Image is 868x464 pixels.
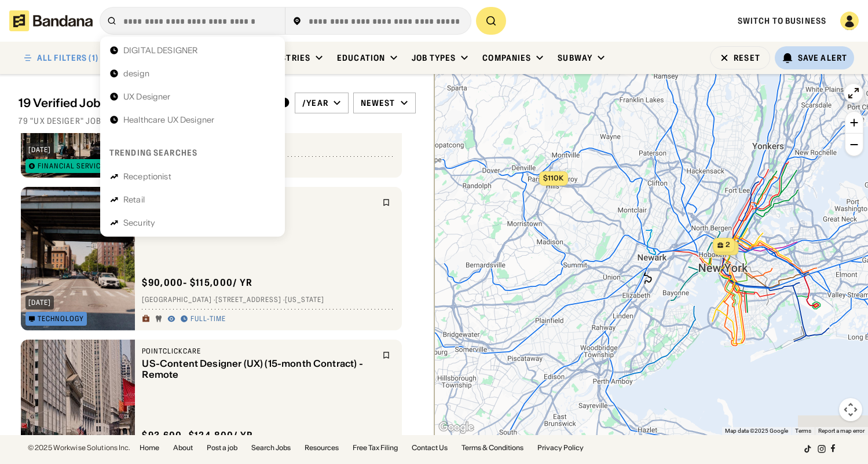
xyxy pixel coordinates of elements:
a: Resources [305,444,339,451]
a: Contact Us [412,444,448,451]
div: $ 93,600 - $124,800 / yr [142,429,253,441]
a: Report a map error [818,428,865,434]
button: Map camera controls [839,398,862,421]
div: Receptionist [123,172,171,181]
div: Retail [123,196,145,204]
div: design [123,69,149,78]
a: Switch to Business [738,16,826,26]
a: About [173,444,193,451]
a: Terms & Conditions [462,444,523,451]
div: [DATE] [28,146,51,153]
img: Google [437,420,475,435]
img: Bandana logotype [9,10,93,31]
div: Newest [361,98,395,108]
div: Healthcare UX Designer [123,116,214,124]
a: Home [140,444,159,451]
div: [DATE] [28,299,51,306]
span: Map data ©2025 Google [725,428,788,434]
div: $ 90,000 - $115,000 / yr [142,277,252,289]
span: $110k [543,174,563,182]
a: Free Tax Filing [353,444,398,451]
span: 2 [726,240,730,250]
div: Industries [261,53,310,63]
div: Security [123,219,155,227]
div: DIGITAL DESIGNER [123,46,197,54]
a: Open this area in Google Maps (opens a new window) [437,420,475,435]
div: © 2025 Workwise Solutions Inc. [28,444,130,451]
div: [GEOGRAPHIC_DATA] · [STREET_ADDRESS] · [US_STATE] [142,296,395,305]
div: Financial Services [38,163,109,170]
div: 19 Verified Jobs [19,96,269,110]
a: Privacy Policy [537,444,584,451]
div: 79 "UX DESIGER" jobs on [DOMAIN_NAME] [19,116,416,126]
div: UX Designer [123,93,171,101]
div: ALL FILTERS (1) [37,54,98,62]
div: Save Alert [798,53,847,63]
a: Search Jobs [251,444,291,451]
div: PointClickCare [142,347,375,356]
div: US-Content Designer (UX) (15-month Contract) - Remote [142,358,375,380]
div: Technology [38,315,84,322]
a: Terms (opens in new tab) [795,428,811,434]
div: Trending searches [109,148,197,158]
div: Education [337,53,385,63]
div: /year [302,98,328,108]
div: Reset [734,54,760,62]
div: Full-time [191,315,226,324]
div: Job Types [412,53,456,63]
div: grid [19,133,416,435]
div: Companies [482,53,531,63]
div: Subway [558,53,592,63]
a: Post a job [207,444,237,451]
